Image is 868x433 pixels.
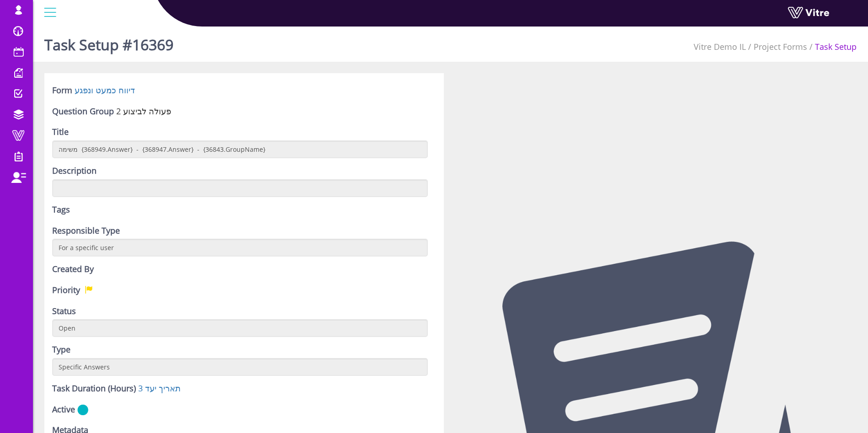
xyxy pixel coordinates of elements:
img: yes [77,404,88,416]
label: Status [52,305,76,317]
label: Task Duration (Hours) [52,383,136,395]
h1: Task Setup #16369 [44,23,173,62]
a: Vitre Demo IL [694,41,746,52]
label: Priority [52,284,80,296]
label: Description [52,165,97,177]
li: Task Setup [807,41,857,53]
label: Question Group [52,106,114,118]
label: Title [52,126,69,138]
label: Type [52,344,70,356]
label: Tags [52,204,70,216]
label: Responsible Type [52,225,120,237]
label: Form [52,85,72,96]
label: Created By [52,263,94,275]
a: 3 תאריך יעד [138,383,181,394]
a: דיווח כמעט ונפגע [75,85,135,96]
span: 36843 [116,106,171,117]
label: Active [52,404,75,416]
a: Project Forms [754,41,807,52]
